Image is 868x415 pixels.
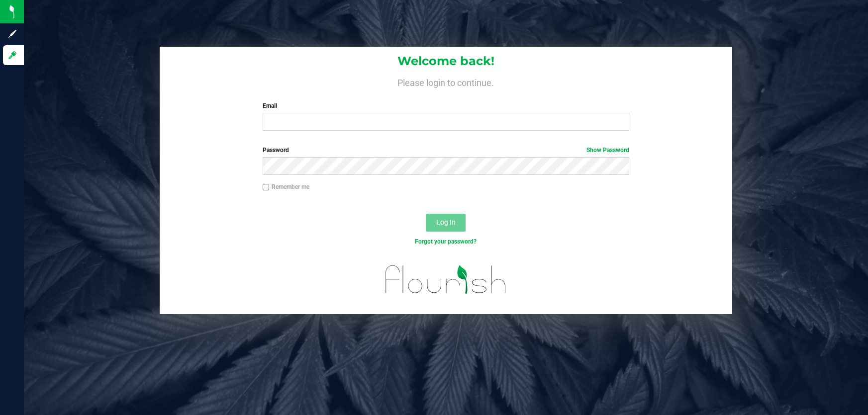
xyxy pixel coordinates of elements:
[263,184,270,191] input: Remember me
[586,147,629,154] a: Show Password
[160,55,732,68] h1: Welcome back!
[7,29,17,39] inline-svg: Sign up
[415,238,477,245] a: Forgot your password?
[263,101,630,110] label: Email
[160,76,732,87] h4: Please login to continue.
[436,218,456,226] span: Log In
[263,147,289,154] span: Password
[263,182,309,191] label: Remember me
[375,256,518,303] img: flourish_logo.svg
[7,50,17,60] inline-svg: Log in
[426,214,466,232] button: Log In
